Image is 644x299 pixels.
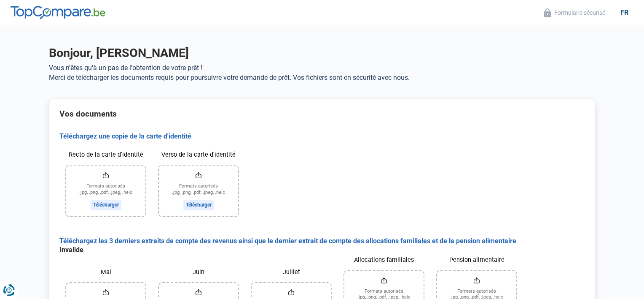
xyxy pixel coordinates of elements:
img: TopCompare.be [11,6,105,19]
label: Recto de la carte d'identité [66,147,145,162]
label: Mai [66,265,145,280]
div: Invalide [59,246,338,255]
h1: Bonjour, [PERSON_NAME] [49,46,595,60]
p: Merci de télécharger les documents requis pour poursuivre votre demande de prêt. Vos fichiers son... [49,73,595,82]
label: Allocations familiales [344,253,424,267]
button: Formulaire sécurisé [542,8,608,18]
label: Verso de la carte d'identité [159,147,238,162]
h3: Téléchargez les 3 derniers extraits de compte des revenus ainsi que le dernier extrait de compte ... [59,237,585,246]
label: Pension alimentaire [437,253,516,267]
div: fr [615,8,633,16]
p: Vous n'êtes qu'à un pas de l'obtention de votre prêt ! [49,64,595,72]
label: Juin [159,265,238,280]
h3: Téléchargez une copie de la carte d'identité [59,132,585,141]
label: Juillet [252,265,331,280]
h2: Vos documents [59,109,585,119]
